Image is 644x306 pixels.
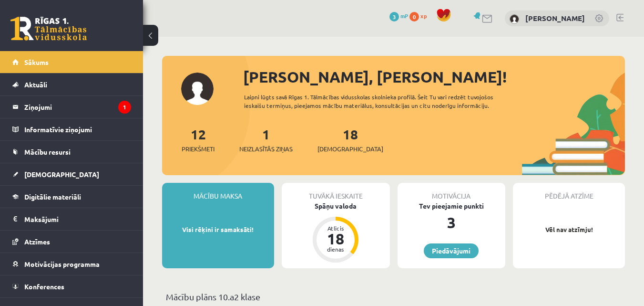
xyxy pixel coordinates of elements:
[424,243,479,258] a: Piedāvājumi
[24,192,81,201] span: Digitālie materiāli
[398,201,506,211] div: Tev pieejamie punkti
[182,126,215,154] a: 12Priekšmeti
[24,237,50,246] span: Atzīmes
[12,186,131,208] a: Digitālie materiāli
[12,253,131,275] a: Motivācijas programma
[12,163,131,185] a: [DEMOGRAPHIC_DATA]
[398,211,506,234] div: 3
[24,170,99,179] span: [DEMOGRAPHIC_DATA]
[420,12,427,20] span: xp
[243,65,625,88] div: [PERSON_NAME], [PERSON_NAME]!
[24,208,131,230] legend: Maksājumi
[24,80,47,89] span: Aktuāli
[510,14,519,24] img: Monika Rudzīte
[10,17,87,41] a: Rīgas 1. Tālmācības vidusskola
[525,13,585,23] a: [PERSON_NAME]
[12,231,131,253] a: Atzīmes
[518,225,620,234] p: Vēl nav atzīmju!
[389,12,408,20] a: 3 mP
[12,141,131,163] a: Mācību resursi
[321,231,350,246] div: 18
[24,118,131,140] legend: Informatīvie ziņojumi
[409,12,419,21] span: 0
[167,225,269,234] p: Visi rēķini ir samaksāti!
[321,225,350,231] div: Atlicis
[182,144,215,154] span: Priekšmeti
[12,96,131,118] a: Ziņojumi1
[118,101,131,114] i: 1
[12,275,131,297] a: Konferences
[282,201,390,211] div: Spāņu valoda
[398,183,506,201] div: Motivācija
[409,12,431,20] a: 0 xp
[282,183,390,201] div: Tuvākā ieskaite
[12,118,131,140] a: Informatīvie ziņojumi
[24,260,100,268] span: Motivācijas programma
[317,144,383,154] span: [DEMOGRAPHIC_DATA]
[12,51,131,73] a: Sākums
[12,74,131,95] a: Aktuāli
[317,126,383,154] a: 18[DEMOGRAPHIC_DATA]
[24,282,64,291] span: Konferences
[24,58,49,66] span: Sākums
[162,183,274,201] div: Mācību maksa
[244,93,522,110] div: Laipni lūgts savā Rīgas 1. Tālmācības vidusskolas skolnieka profilā. Šeit Tu vari redzēt tuvojošo...
[239,144,293,154] span: Neizlasītās ziņas
[24,148,71,156] span: Mācību resursi
[12,208,131,230] a: Maksājumi
[24,96,131,118] legend: Ziņojumi
[400,12,408,20] span: mP
[166,290,621,303] p: Mācību plāns 10.a2 klase
[513,183,625,201] div: Pēdējā atzīme
[321,246,350,252] div: dienas
[282,201,390,264] a: Spāņu valoda Atlicis 18 dienas
[239,126,293,154] a: 1Neizlasītās ziņas
[389,12,399,21] span: 3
